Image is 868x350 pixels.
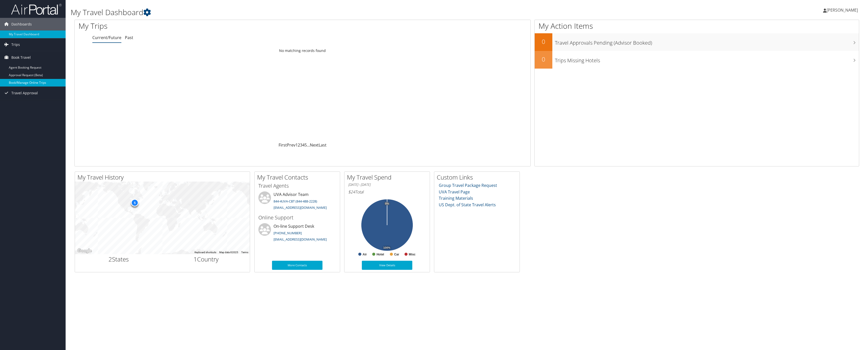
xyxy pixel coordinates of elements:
[348,189,426,195] h6: Total
[274,199,317,203] a: 844-4UVA-CBT (844-488-2228)
[439,183,497,188] a: Group Travel Package Request
[272,261,322,270] a: More Contacts
[348,182,426,187] h6: [DATE] - [DATE]
[11,3,62,15] img: airportal-logo.png
[71,7,599,18] h1: My Travel Dashboard
[279,142,287,148] a: First
[108,255,112,263] span: 2
[535,55,552,64] h2: 0
[310,142,319,148] a: Next
[125,35,133,40] a: Past
[92,35,121,40] a: Current/Future
[195,251,216,254] button: Keyboard shortcuts
[256,191,339,212] li: UVA Advisor Team
[77,173,250,182] h2: My Travel History
[555,37,859,46] h3: Travel Approvals Pending (Advisor Booked)
[439,202,496,208] a: US Dept. of State Travel Alerts
[131,199,139,207] div: 5
[535,51,859,69] a: 0Trips Missing Hotels
[376,253,384,256] text: Hotel
[258,182,336,189] h3: Travel Agents
[76,248,93,254] img: Google
[79,255,159,264] h2: States
[535,21,859,31] h1: My Action Items
[258,214,336,221] h3: Online Support
[78,21,337,31] h1: My Trips
[385,202,389,205] tspan: 0%
[194,255,197,263] span: 1
[535,37,552,46] h2: 0
[363,253,367,256] text: Air
[302,142,305,148] a: 4
[295,142,298,148] a: 1
[75,46,530,55] td: No matching records found
[409,253,416,256] text: Misc
[219,251,238,254] span: Map data ©2025
[274,237,327,242] a: [EMAIL_ADDRESS][DOMAIN_NAME]
[300,142,302,148] a: 3
[11,38,20,51] span: Trips
[319,142,327,148] a: Last
[11,87,38,99] span: Travel Approval
[439,189,470,195] a: UVA Travel Page
[305,142,307,148] a: 5
[11,18,32,31] span: Dashboards
[823,3,863,18] a: [PERSON_NAME]
[166,255,246,264] h2: Country
[362,261,412,270] a: View Details
[437,173,520,182] h2: Custom Links
[535,33,859,51] a: 0Travel Approvals Pending (Advisor Booked)
[76,248,93,254] a: Open this area in Google Maps (opens a new window)
[11,51,31,64] span: Book Travel
[241,251,248,254] a: Terms (opens in new tab)
[256,223,339,244] li: On-line Support Desk
[274,231,302,235] a: [PHONE_NUMBER]
[287,142,295,148] a: Prev
[439,195,473,201] a: Training Materials
[827,7,858,13] span: [PERSON_NAME]
[348,189,355,195] span: $24
[298,142,300,148] a: 2
[274,205,327,210] a: [EMAIL_ADDRESS][DOMAIN_NAME]
[347,173,430,182] h2: My Travel Spend
[307,142,310,148] span: …
[555,54,859,64] h3: Trips Missing Hotels
[383,246,390,249] tspan: 100%
[257,173,340,182] h2: My Travel Contacts
[394,253,399,256] text: Car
